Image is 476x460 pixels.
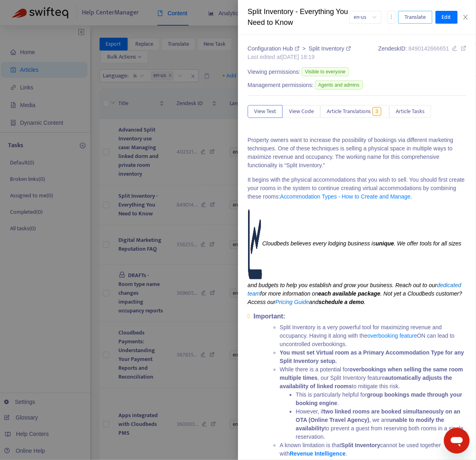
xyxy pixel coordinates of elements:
[296,417,444,432] strong: unable to modify the availability
[283,105,320,118] button: View Code
[254,313,285,320] strong: Important:
[296,391,466,407] li: This is particularly helpful for .
[280,375,452,389] strong: automatically adjusts the availability of linked rooms
[442,13,451,22] span: Edit
[315,81,363,89] span: Agents and admins
[254,107,276,116] span: View Text
[280,366,463,381] strong: overbookings when selling the same room multiple times
[409,45,449,52] span: 8490142666651
[319,299,364,305] strong: schedule a demo
[289,107,314,116] span: View Code
[296,407,466,441] li: However, if , we are to prevent a guest from reserving both rooms in a single reservation.
[290,450,346,457] a: Revenue Intelligence
[398,11,432,24] button: Translate
[280,441,466,458] li: A known limitation is that cannot be used together with .
[280,323,466,349] li: Split Inventory is a very powerful tool for maximizing revenue and occupancy. Having it along wit...
[248,81,313,89] span: Management permissions:
[302,67,349,76] span: Visible to everyone
[248,105,283,118] button: View Text
[320,105,389,118] button: Article Translations3
[309,299,366,305] i: and .
[296,391,462,406] strong: group bookings made through your booking engine
[248,136,466,170] p: Property owners want to increase the possibility of bookings via different marketing techniques. ...
[280,193,411,200] a: Accommodation Types - How to Create and Manage
[389,14,394,20] span: more
[396,107,425,116] span: Article Tasks
[378,45,466,61] div: Zendesk ID:
[280,365,466,441] li: While there is a potential for , our Split Inventory feature to mitigate this risk.
[248,207,262,281] img: 30000449903131
[318,290,380,297] strong: each available package
[367,332,417,339] a: overbooking feature
[460,14,471,21] button: Close
[248,45,301,52] a: Configuration Hub
[248,45,351,53] div: >
[248,53,351,61] div: Last edited at [DATE] 18:19
[341,442,380,448] strong: Split Inventory
[444,428,470,454] iframe: Button to launch messaging window
[354,11,376,23] span: en-us
[248,290,462,305] i: for more information on . Not yet a Cloudbeds customer? Access our
[280,349,464,364] strong: You must set Virtual room as a Primary Accommodation Type for any Split Inventory setup.
[275,299,309,305] a: Pricing Guide
[405,13,426,22] span: Translate
[327,107,371,116] span: Article Translations
[248,68,300,76] span: Viewing permissions:
[296,408,460,423] strong: two linked rooms are booked simultaneously on an OTA (Online Travel Agency)
[387,11,395,24] button: more
[462,14,469,20] span: close
[248,6,349,28] div: Split Inventory - Everything You Need to Know
[248,176,466,201] p: It begins with the physical accommodations that you wish to sell. You should first create your ro...
[435,11,458,24] button: Edit
[248,240,462,288] i: Cloudbeds believes every lodging business is . We offer tools for all sizes and budgets to help y...
[389,105,431,118] button: Article Tasks
[372,107,382,116] span: 3
[309,45,351,52] a: Split Inventory
[376,240,394,247] strong: unique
